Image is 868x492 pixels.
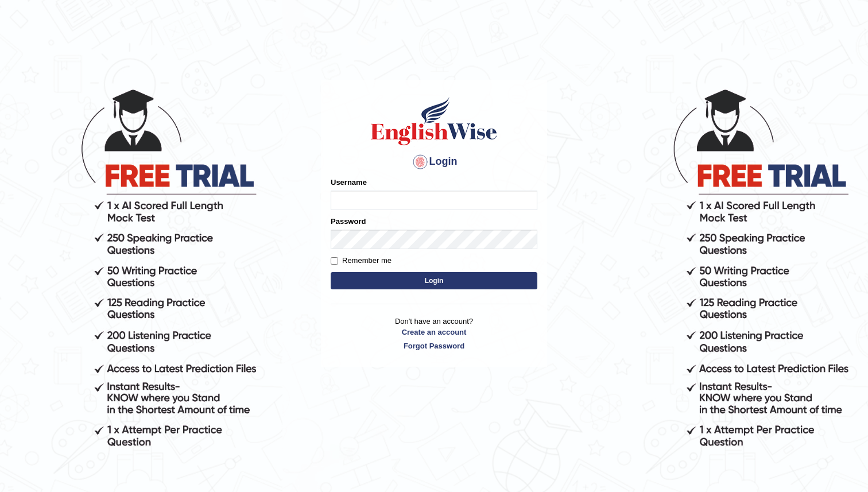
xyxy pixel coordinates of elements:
label: Password [331,216,366,227]
input: Remember me [331,257,338,265]
a: Forgot Password [331,340,537,351]
label: Username [331,177,367,188]
a: Create an account [331,327,537,338]
h4: Login [331,153,537,171]
button: Login [331,272,537,289]
img: Logo of English Wise sign in for intelligent practice with AI [369,95,499,147]
label: Remember me [331,255,392,266]
p: Don't have an account? [331,316,537,351]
